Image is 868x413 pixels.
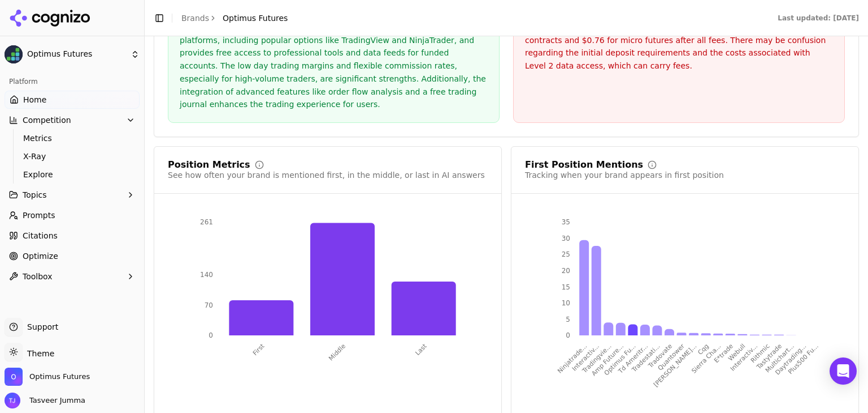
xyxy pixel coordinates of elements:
span: Optimize [23,250,58,262]
button: Open organization switcher [5,368,90,386]
tspan: 0 [566,331,570,339]
div: First Position Mentions [525,160,643,169]
img: Tasveer Jumma [5,393,20,408]
tspan: Interactiv... [571,342,601,372]
span: Citations [23,230,58,241]
span: Metrics [23,133,121,144]
a: Optimize [5,247,140,265]
tspan: 20 [562,267,570,275]
span: Topics [23,189,47,201]
tspan: Td Ameritr... [617,342,649,375]
tspan: Tradovate [646,342,674,370]
span: Tasveer Jumma [25,395,85,406]
tspan: Optimus Fu... [603,342,637,377]
a: Metrics [19,130,126,146]
tspan: Tradingvie... [580,342,613,374]
tspan: Interactiv... [729,342,759,372]
div: Last updated: [DATE] [778,14,859,23]
a: Explore [19,167,126,182]
tspan: Ninjatrade... [556,342,588,374]
div: Open Intercom Messenger [830,357,857,385]
a: X-Ray [19,148,126,164]
div: See how often your brand is mentioned first, in the middle, or last in AI answers [168,169,485,181]
span: Theme [23,349,54,358]
tspan: Quantower [657,342,686,372]
tspan: Middle [327,342,347,362]
tspan: 25 [562,250,570,258]
div: The brand is highly regarded for its low trading fees, competitive commission structures, and str... [180,8,488,111]
tspan: Tastytrade [755,342,784,371]
tspan: 30 [562,235,570,242]
tspan: 35 [562,218,570,226]
button: Open user button [5,393,85,408]
div: Some users report that total effective per-side costs can be higher than expected due to addition... [525,8,833,73]
tspan: Multichart... [764,342,796,374]
tspan: Sierra Cha... [690,342,722,374]
span: Optimus Futures [27,49,126,59]
tspan: 140 [200,271,213,279]
div: Platform [5,73,140,91]
tspan: [PERSON_NAME]... [652,342,698,388]
span: Support [23,321,58,333]
tspan: First [251,342,266,357]
tspan: 15 [562,283,570,291]
tspan: 261 [200,218,213,226]
tspan: Plus500 Fu... [787,342,820,376]
tspan: Webull [727,342,747,362]
span: Competition [23,114,71,126]
span: Optimus Futures [29,372,90,382]
button: Topics [5,186,140,204]
a: Citations [5,227,140,245]
nav: breadcrumb [181,12,288,24]
button: Toolbox [5,267,140,286]
tspan: 10 [562,299,570,307]
span: Explore [23,169,121,180]
tspan: 0 [209,331,213,339]
tspan: Cqg [696,342,710,356]
tspan: Daytrading... [774,342,808,376]
img: Optimus Futures [5,45,23,63]
tspan: E*trade [713,342,735,364]
tspan: Rithmic [749,342,771,364]
a: Home [5,91,140,109]
div: Tracking when your brand appears in first position [525,169,724,181]
a: Brands [181,14,209,23]
span: X-Ray [23,151,121,162]
span: Toolbox [23,271,53,282]
tspan: Tradestati... [630,342,662,374]
span: Prompts [23,210,55,221]
tspan: 5 [566,316,570,323]
img: Optimus Futures [5,368,23,386]
button: Competition [5,111,140,129]
tspan: Amp Future... [590,342,625,377]
a: Prompts [5,206,140,224]
tspan: Last [414,342,428,357]
span: Home [23,94,46,105]
span: Optimus Futures [223,12,288,24]
div: Position Metrics [168,160,250,169]
tspan: 70 [205,301,213,309]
